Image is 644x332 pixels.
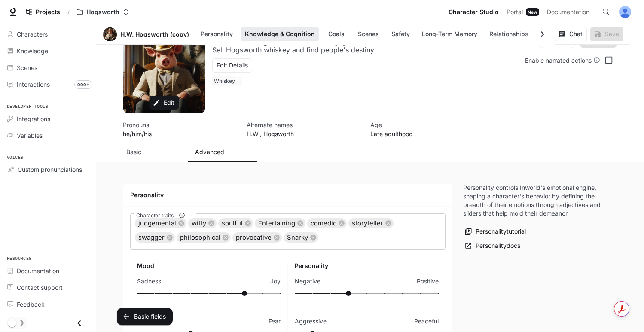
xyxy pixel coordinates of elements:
[463,225,528,239] button: Personalitytutorial
[86,9,119,16] p: Hogsworth
[196,27,237,41] button: Personality
[17,30,48,39] span: Characters
[418,27,482,41] button: Long-Term Memory
[284,233,311,243] span: Snarky
[117,308,173,325] button: Basic fields
[17,63,37,72] span: Scenes
[3,27,92,42] a: Characters
[295,277,320,286] p: Negative
[485,27,533,41] button: Relationships
[17,131,43,140] span: Variables
[526,8,539,16] div: New
[177,233,224,243] span: philosophical
[3,263,92,278] a: Documentation
[414,317,439,326] p: Peaceful
[307,219,340,228] span: comedic
[247,120,360,129] p: Alternate names
[3,111,92,126] a: Integrations
[188,218,217,228] div: witty
[370,120,484,138] button: Open character details dialog
[295,317,327,326] p: Aggressive
[36,9,60,16] span: Projects
[3,280,92,295] a: Contact support
[17,283,63,292] span: Contact support
[417,277,439,286] p: Positive
[8,318,16,327] span: Dark mode toggle
[241,27,319,41] button: Knowledge & Cognition
[370,120,484,129] p: Age
[70,314,89,332] button: Close drawer
[218,219,246,228] span: soulful
[295,262,439,270] h6: Personality
[123,120,236,138] button: Open character details dialog
[17,266,59,275] span: Documentation
[307,218,347,228] div: comedic
[64,8,73,17] div: /
[348,219,387,228] span: storyteller
[3,297,92,312] a: Feedback
[176,210,188,221] button: Character traits
[503,3,543,21] a: PortalNew
[120,31,189,37] a: H.W. Hogsworth (copy)
[3,77,92,92] a: Interactions
[212,76,244,90] button: Open character details dialog
[103,27,117,41] div: Avatar image
[598,3,615,21] button: Open Command Menu
[17,114,50,123] span: Integrations
[135,218,186,228] div: judgemental
[555,27,587,41] button: Chat
[74,80,92,89] span: 999+
[137,277,161,286] p: Sadness
[214,78,235,85] p: Whiskey
[212,76,238,86] span: Whiskey
[103,27,117,41] button: Open character avatar dialog
[255,219,299,228] span: Entertaining
[123,31,205,113] button: Open character avatar dialog
[354,27,383,41] button: Scenes
[126,148,141,156] p: Basic
[255,218,305,228] div: Entertaining
[232,232,282,243] div: provocative
[149,96,179,110] button: Edit
[73,3,133,21] button: Open workspace menu
[123,31,205,113] div: Avatar image
[135,233,168,243] span: swagger
[212,45,374,55] button: Open character details dialog
[617,3,634,21] button: User avatar
[195,148,224,156] p: Advanced
[348,218,394,228] div: storyteller
[543,3,596,21] a: Documentation
[445,3,502,21] a: Character Studio
[17,46,48,55] span: Knowledge
[370,129,484,138] p: Late adulthood
[17,80,50,89] span: Interactions
[463,239,522,253] a: Personalitydocs
[22,3,64,21] a: Go to projects
[3,60,92,75] a: Scenes
[218,218,253,228] div: soulful
[3,162,92,177] a: Custom pronunciations
[247,120,360,138] button: Open character details dialog
[463,183,607,218] p: Personality controls Inworld's emotional engine, shaping a character's behavior by defining the b...
[123,120,236,129] p: Pronouns
[270,277,281,286] p: Joy
[247,129,360,138] p: H.W., Hogsworth
[177,232,231,243] div: philosophical
[449,7,499,18] span: Character Studio
[547,7,589,18] span: Documentation
[135,232,175,243] div: swagger
[135,219,180,228] span: judgemental
[507,7,523,18] span: Portal
[123,129,236,138] p: he/him/his
[136,212,174,219] span: Character traits
[387,27,414,41] button: Safety
[269,317,281,326] p: Fear
[188,219,210,228] span: witty
[284,232,318,243] div: Snarky
[137,262,281,270] h6: Mood
[212,31,354,45] button: Open character details dialog
[212,58,252,73] button: Edit Details
[212,46,374,54] p: Sell Hogsworth whiskey and find people's destiny
[3,43,92,58] a: Knowledge
[323,27,350,41] button: Goals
